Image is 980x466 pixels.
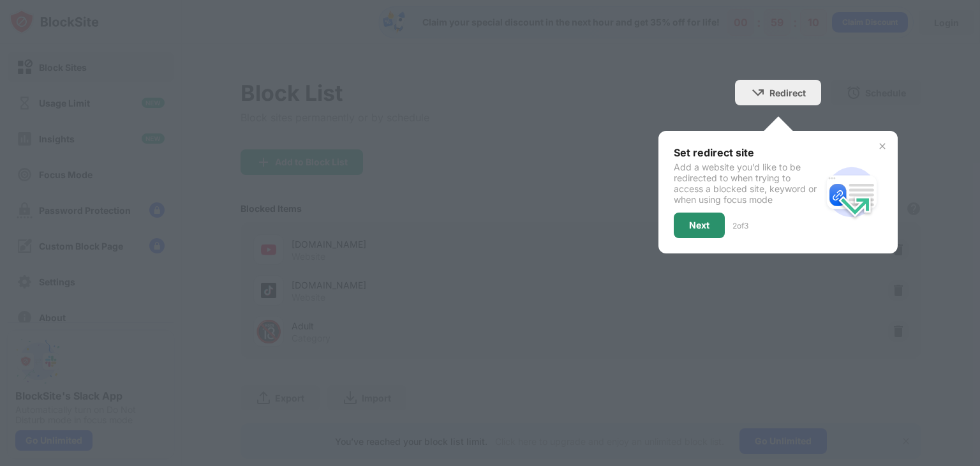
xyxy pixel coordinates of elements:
div: 2 of 3 [732,221,748,230]
img: x-button.svg [877,141,887,151]
div: Redirect [769,87,806,98]
div: Next [689,220,709,230]
div: Add a website you’d like to be redirected to when trying to access a blocked site, keyword or whe... [674,162,821,205]
div: Set redirect site [674,146,821,159]
img: redirect.svg [821,162,882,223]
